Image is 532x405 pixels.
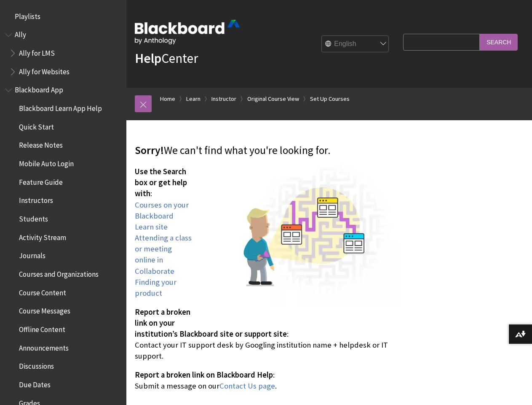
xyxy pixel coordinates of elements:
select: Site Language Selector [322,36,389,53]
a: Attending a class or meeting online in Collaborate [135,233,192,276]
a: Courses on your Blackboard Learn site [135,200,189,232]
span: Ally [15,28,26,39]
strong: Help [135,50,161,67]
span: Course Messages [19,304,70,316]
span: Sorry! [135,143,164,157]
a: Original Course View [247,94,299,104]
p: : Submit a message on our . [135,370,399,391]
span: Blackboard Learn App Help [19,101,102,113]
span: Offline Content [19,322,65,334]
span: Journals [19,249,45,260]
span: Announcements [19,341,69,352]
span: Use the Search box or get help with [135,167,187,198]
span: Quick Start [19,120,54,131]
span: Courses and Organizations [19,267,99,278]
img: Blackboard by Anthology [135,20,240,44]
p: : Contact your IT support desk by Googling institution name + helpdesk or IT support. [135,307,399,362]
span: Activity Stream [19,230,66,242]
a: HelpCenter [135,50,198,67]
span: Playlists [15,9,40,21]
span: Mobile Auto Login [19,157,74,168]
span: Release Notes [19,138,63,150]
a: Set Up Courses [310,94,350,104]
a: Instructor [211,94,236,104]
span: Discussions [19,359,54,370]
nav: Book outline for Anthology Ally Help [5,28,121,79]
input: Search [480,34,518,50]
a: Learn [186,94,201,104]
p: : [135,166,399,299]
span: Instructors [19,194,53,205]
a: Home [160,94,175,104]
span: Due Dates [19,378,51,389]
a: Finding your product [135,277,176,298]
span: Report a broken link on Blackboard Help [135,370,273,380]
nav: Book outline for Playlists [5,9,121,24]
a: Contact Us page [219,381,275,391]
span: Course Content [19,286,66,297]
span: Feature Guide [19,175,63,186]
p: We can't find what you're looking for. [135,143,399,158]
span: Ally for LMS [19,46,55,57]
span: Students [19,212,48,223]
span: Ally for Websites [19,65,70,76]
span: Report a broken link on your institution’s Blackboard site or support site [135,307,287,339]
span: Blackboard App [15,83,63,94]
